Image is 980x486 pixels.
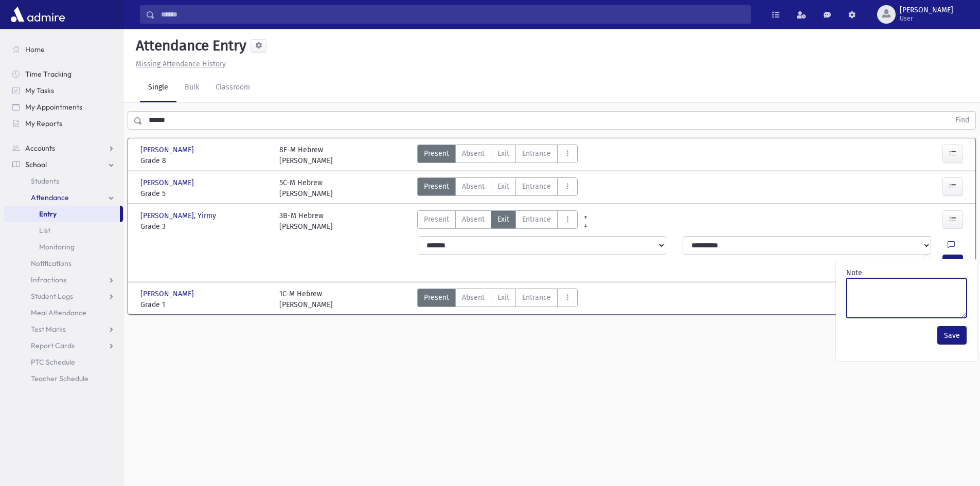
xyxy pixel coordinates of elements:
u: Missing Attendance History [136,60,226,68]
span: Attendance [31,193,69,202]
div: 5C-M Hebrew [PERSON_NAME] [279,177,333,199]
a: PTC Schedule [4,354,123,370]
span: Entrance [522,292,551,303]
a: My Appointments [4,99,123,115]
button: Find [949,112,975,129]
span: Exit [497,214,509,225]
span: Absent [462,181,485,192]
span: Time Tracking [25,69,72,79]
span: Entrance [522,214,551,225]
a: Notifications [4,255,123,272]
span: [PERSON_NAME] [140,145,196,155]
span: Absent [462,292,485,303]
span: Notifications [31,259,72,268]
div: 1C-M Hebrew [PERSON_NAME] [279,289,333,310]
span: Grade 1 [140,299,269,310]
span: School [25,160,47,169]
span: Students [31,176,59,186]
span: [PERSON_NAME], Yirmy [140,210,218,221]
span: Present [424,214,449,225]
span: Report Cards [31,341,75,350]
a: My Tasks [4,82,123,99]
img: AdmirePro [8,4,67,25]
div: AttTypes [417,210,578,232]
span: Present [424,292,449,303]
a: Single [140,74,176,102]
span: Absent [462,214,485,225]
span: Student Logs [31,292,73,301]
span: Exit [497,292,509,303]
span: Entry [39,209,57,219]
a: School [4,156,123,173]
a: Home [4,41,123,58]
span: User [900,14,953,23]
label: Note [846,267,862,278]
a: Report Cards [4,337,123,354]
button: Save [937,326,967,345]
div: AttTypes [417,289,578,310]
span: Test Marks [31,325,66,334]
h5: Attendance Entry [132,37,246,55]
div: 8F-M Hebrew [PERSON_NAME] [279,145,333,166]
div: AttTypes [417,177,578,199]
span: Entrance [522,148,551,159]
input: Search [155,5,751,24]
span: Grade 5 [140,188,269,199]
a: Bulk [176,74,207,102]
span: [PERSON_NAME] [140,289,196,299]
span: My Appointments [25,102,82,112]
a: Attendance [4,189,123,206]
a: My Reports [4,115,123,132]
a: Teacher Schedule [4,370,123,387]
span: [PERSON_NAME] [900,6,953,14]
span: Absent [462,148,485,159]
a: Missing Attendance History [132,60,226,68]
span: My Reports [25,119,62,128]
a: List [4,222,123,239]
span: PTC Schedule [31,357,75,367]
div: AttTypes [417,145,578,166]
a: Time Tracking [4,66,123,82]
span: Monitoring [39,242,75,251]
span: Grade 8 [140,155,269,166]
a: Monitoring [4,239,123,255]
a: Student Logs [4,288,123,304]
span: Exit [497,181,509,192]
span: Present [424,181,449,192]
span: Teacher Schedule [31,374,88,383]
span: Present [424,148,449,159]
a: Infractions [4,272,123,288]
span: Meal Attendance [31,308,86,317]
span: Home [25,45,45,54]
div: 3B-M Hebrew [PERSON_NAME] [279,210,333,232]
a: Students [4,173,123,189]
span: List [39,226,50,235]
a: Test Marks [4,321,123,337]
span: [PERSON_NAME] [140,177,196,188]
a: Entry [4,206,120,222]
span: My Tasks [25,86,54,95]
a: Classroom [207,74,258,102]
span: Grade 3 [140,221,269,232]
span: Exit [497,148,509,159]
span: Entrance [522,181,551,192]
a: Meal Attendance [4,304,123,321]
span: Infractions [31,275,66,284]
span: Accounts [25,143,55,153]
a: Accounts [4,140,123,156]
